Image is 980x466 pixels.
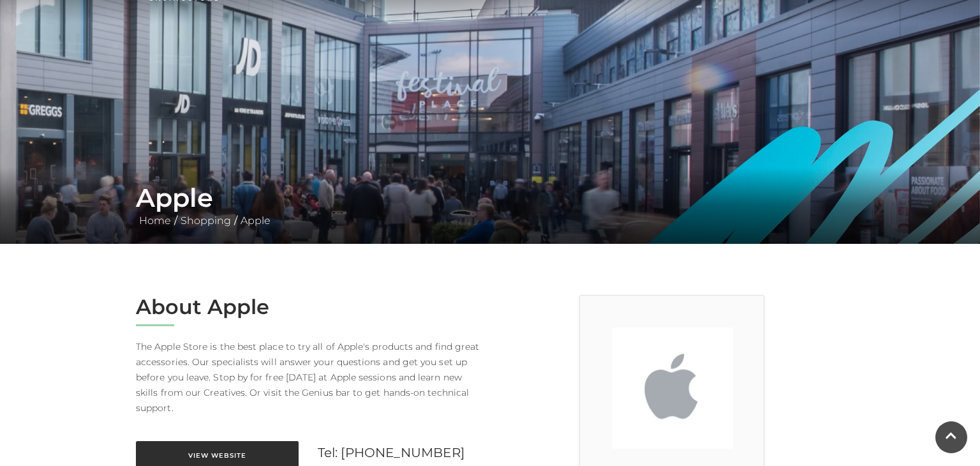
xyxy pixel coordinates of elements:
h1: Apple [136,183,844,213]
a: Home [136,214,174,227]
a: Apple [237,214,274,227]
h2: About Apple [136,295,480,319]
a: Tel: [PHONE_NUMBER] [318,445,464,460]
a: Shopping [177,214,234,227]
div: / / [126,183,854,229]
p: The Apple Store is the best place to try all of Apple's products and find great accessories. Our ... [136,339,480,416]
